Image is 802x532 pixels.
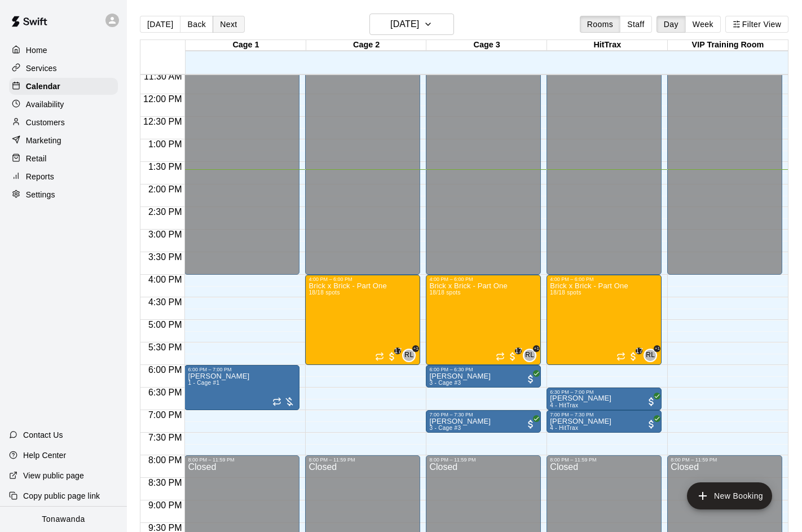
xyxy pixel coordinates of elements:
a: Calendar [9,78,118,95]
span: 1:00 PM [146,139,185,149]
span: Recurring event [272,397,281,406]
span: 3:30 PM [146,252,185,262]
span: 3 - Cage #3 [429,380,461,386]
span: Recurring event [375,352,384,361]
a: Retail [9,150,118,167]
p: Calendar [26,81,60,92]
div: Reports [9,168,118,185]
div: 7:00 PM – 7:30 PM: Chelsea Howarth [547,410,662,433]
span: 11:30 AM [141,72,185,81]
span: 17 / 18 customers have paid [386,351,398,362]
div: Availability [9,96,118,113]
span: 4:30 PM [146,297,185,307]
p: Availability [26,99,64,110]
span: Reed Lesmeister & 1 other [407,349,416,362]
span: 1:30 PM [146,162,185,172]
div: Cage 1 [186,40,306,51]
p: Settings [26,189,55,200]
button: [DATE] [140,16,180,33]
p: Tonawanda [42,513,85,525]
div: 7:00 PM – 7:30 PM [429,412,537,417]
span: 4 - HitTrax [550,425,578,431]
span: 1 - Cage #1 [188,380,219,386]
div: 6:00 PM – 7:00 PM: 1 - Cage #1 [184,365,299,410]
button: Filter View [725,16,788,33]
p: Copy public page link [23,490,100,502]
span: 4:00 PM [146,275,185,284]
span: 6:00 PM [146,365,185,375]
span: 17 / 18 customers have paid [628,351,639,362]
span: RL [404,350,413,361]
span: 17 [636,348,642,354]
button: Next [213,16,244,33]
button: Week [685,16,721,33]
span: +1 [412,345,419,352]
div: 6:00 PM – 7:00 PM [188,367,296,372]
a: Marketing [9,132,118,149]
a: Customers [9,114,118,131]
div: HitTrax [547,40,668,51]
span: 7:00 PM [146,410,185,420]
div: 4:00 PM – 6:00 PM [429,276,537,282]
a: Home [9,42,118,59]
p: Marketing [26,135,61,146]
span: 17 [515,348,522,354]
div: 4:00 PM – 6:00 PM: Brick x Brick - Part One [305,275,420,365]
span: 17 [394,348,401,354]
span: 6:30 PM [146,388,185,397]
span: 17 / 18 customers have paid [507,351,518,362]
p: Reports [26,171,54,182]
span: Reed Lesmeister & 1 other [648,349,657,362]
button: [DATE] [369,14,454,35]
button: Back [180,16,213,33]
div: Reed Lesmeister [644,349,657,362]
div: Cage 3 [426,40,547,51]
div: 7:00 PM – 7:30 PM: Jose Yantin [426,410,541,433]
a: Settings [9,186,118,203]
p: Help Center [23,450,66,461]
span: 8:00 PM [146,455,185,465]
span: All customers have paid [525,373,536,385]
span: 7:30 PM [146,433,185,442]
a: Services [9,60,118,77]
div: 6:00 PM – 6:30 PM [429,367,537,372]
span: 3 - Cage #3 [429,425,461,431]
div: 4:00 PM – 6:00 PM: Brick x Brick - Part One [426,275,541,365]
span: +1 [654,345,660,352]
div: VIP Training Room [668,40,788,51]
span: All customers have paid [646,419,657,430]
span: 9:00 PM [146,500,185,510]
p: Customers [26,117,65,128]
span: Recurring event [616,352,625,361]
span: Reed Lesmeister & 1 other [527,349,536,362]
div: Reed Lesmeister [523,349,536,362]
span: 4 - HitTrax [550,402,578,408]
span: 3:00 PM [146,230,185,239]
button: Day [656,16,686,33]
span: 2:30 PM [146,207,185,217]
span: +1 [533,345,540,352]
span: 18/18 spots filled [309,289,340,296]
div: 4:00 PM – 6:00 PM [550,276,658,282]
p: Services [26,63,57,74]
div: Cage 2 [306,40,427,51]
div: 4:00 PM – 6:00 PM: Brick x Brick - Part One [547,275,662,365]
span: 12:30 PM [140,117,184,126]
span: 5:00 PM [146,320,185,329]
div: 4:00 PM – 6:00 PM [309,276,417,282]
p: Home [26,45,47,56]
div: 6:30 PM – 7:00 PM [550,389,658,395]
div: 6:30 PM – 7:00 PM: Chelsea Howarth [547,388,662,410]
span: 5:30 PM [146,342,185,352]
span: All customers have paid [646,396,657,407]
div: 8:00 PM – 11:59 PM [309,457,417,463]
div: 8:00 PM – 11:59 PM [188,457,296,463]
span: 18/18 spots filled [550,289,581,296]
button: add [687,482,772,509]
